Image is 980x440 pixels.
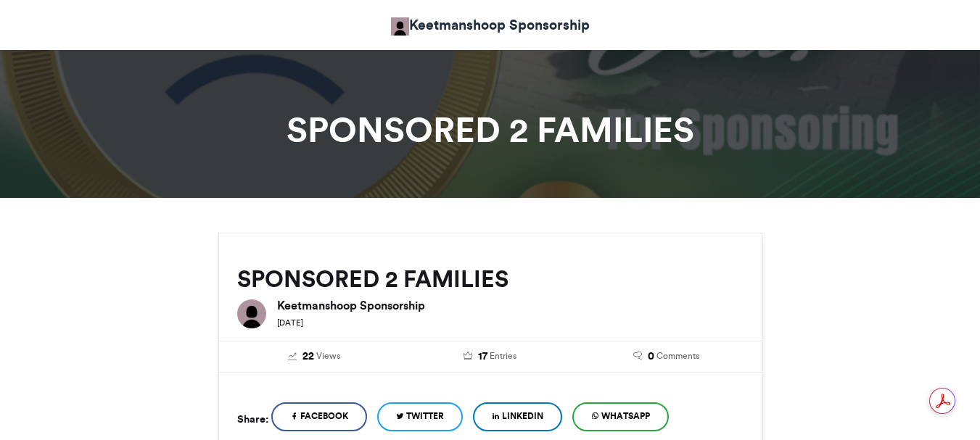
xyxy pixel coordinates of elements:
[391,14,590,36] a: Keetmanshoop Sponsorship
[377,402,463,431] a: Twitter
[572,402,669,431] a: WhatsApp
[502,410,543,423] span: LinkedIn
[277,317,303,328] small: [DATE]
[88,112,893,147] h1: SPONSORED 2 FAMILIES
[271,402,367,431] a: Facebook
[478,349,487,365] span: 17
[589,349,744,365] a: 0 Comments
[406,410,444,423] span: Twitter
[490,349,516,362] span: Entries
[237,299,266,328] img: Keetmanshoop Sponsorship
[300,410,348,423] span: Facebook
[302,349,314,365] span: 22
[237,349,392,365] a: 22 Views
[601,410,650,423] span: WhatsApp
[656,349,699,362] span: Comments
[277,299,744,311] h6: Keetmanshoop Sponsorship
[237,266,744,292] h2: SPONSORED 2 FAMILIES
[648,349,654,365] span: 0
[391,17,409,36] img: Keetmanshoop Sponsorship
[316,349,340,362] span: Views
[237,410,268,428] h5: Share:
[413,349,567,365] a: 17 Entries
[473,402,562,431] a: LinkedIn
